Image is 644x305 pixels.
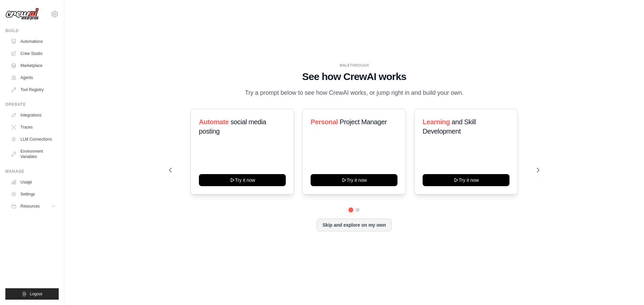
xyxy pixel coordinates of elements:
span: Logout [30,291,42,297]
a: Tool Registry [8,84,59,95]
a: Crew Studio [8,48,59,59]
button: Logout [5,288,59,300]
button: Skip and explore on my own [317,219,391,231]
button: Try it now [423,174,509,186]
div: WALKTHROUGH [169,63,539,68]
h1: See how CrewAI works [169,71,539,83]
span: Personal [311,118,338,126]
div: Build [5,28,59,33]
button: Try it now [311,174,397,186]
div: Operate [5,102,59,107]
button: Resources [8,201,59,212]
span: Automate [199,118,229,126]
span: Resources [20,204,40,209]
a: Environment Variables [8,146,59,162]
span: Project Manager [340,118,387,126]
p: Try a prompt below to see how CrewAI works, or jump right in and build your own. [241,88,467,98]
a: Agents [8,72,59,83]
span: and Skill Development [423,118,476,135]
span: Learning [423,118,450,126]
a: Integrations [8,110,59,121]
a: Traces [8,122,59,133]
img: Logo [5,8,39,20]
a: LLM Connections [8,134,59,145]
a: Marketplace [8,60,59,71]
a: Usage [8,177,59,187]
a: Automations [8,36,59,47]
button: Try it now [199,174,286,186]
div: Manage [5,169,59,174]
span: social media posting [199,118,266,135]
a: Settings [8,189,59,200]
